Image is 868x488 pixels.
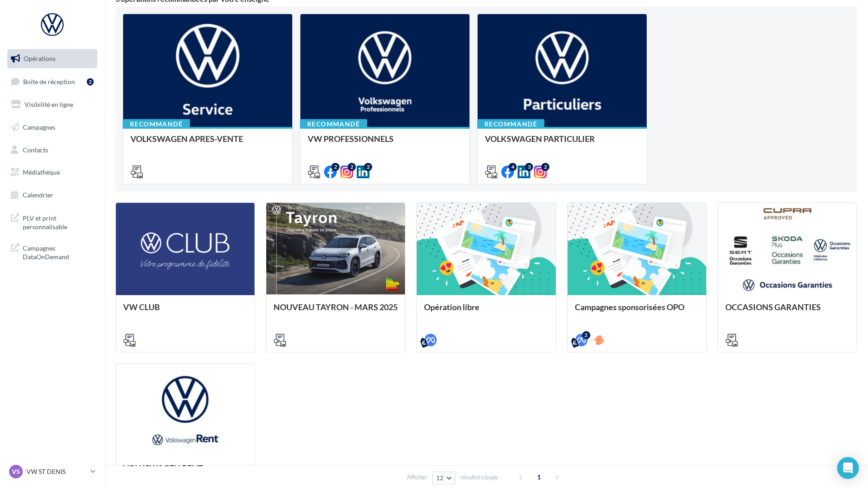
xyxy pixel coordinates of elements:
[485,134,595,144] span: VOLKSWAGEN PARTICULIER
[436,474,444,482] span: 12
[23,242,94,262] span: Campagnes DataOnDemand
[24,55,55,62] span: Opérations
[23,123,55,131] span: Campagnes
[26,467,87,476] p: VW ST DENIS
[331,163,339,171] div: 2
[509,163,517,171] div: 4
[300,119,367,129] div: Recommandé
[424,302,479,312] span: Opération libre
[130,134,243,144] span: VOLKSWAGEN APRES-VENTE
[123,119,190,129] div: Recommandé
[5,72,99,91] a: Boîte de réception2
[12,467,20,476] span: VS
[274,302,398,312] span: NOUVEAU TAYRON - MARS 2025
[23,212,94,231] span: PLV et print personnalisable
[541,163,549,171] div: 2
[23,77,75,85] span: Boîte de réception
[5,118,99,137] a: Campagnes
[525,163,533,171] div: 3
[87,78,94,86] div: 2
[308,134,394,144] span: VW PROFESSIONNELS
[460,473,498,482] span: résultats/page
[532,470,546,484] span: 1
[837,457,859,479] div: Open Intercom Messenger
[582,331,590,339] div: 2
[5,238,99,265] a: Campagnes DataOnDemand
[7,463,97,480] a: VS VW ST DENIS
[123,302,160,312] span: VW CLUB
[725,302,821,312] span: OCCASIONS GARANTIES
[575,302,684,312] span: Campagnes sponsorisées OPO
[348,163,356,171] div: 2
[5,95,99,114] a: Visibilité en ligne
[23,191,53,199] span: Calendrier
[5,163,99,182] a: Médiathèque
[5,141,99,160] a: Contacts
[5,186,99,205] a: Calendrier
[477,119,544,129] div: Recommandé
[407,473,427,482] span: Afficher
[23,146,48,153] span: Contacts
[5,208,99,235] a: PLV et print personnalisable
[432,472,455,484] button: 12
[5,49,99,68] a: Opérations
[25,101,73,108] span: Visibilité en ligne
[364,163,372,171] div: 2
[23,168,60,176] span: Médiathèque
